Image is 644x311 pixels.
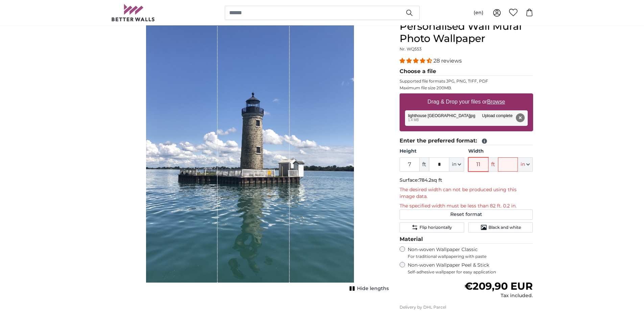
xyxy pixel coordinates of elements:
span: Nr. WQ553 [400,46,422,51]
button: Black and white [468,222,533,232]
button: (en) [468,7,489,19]
span: Hide lengths [357,285,389,292]
label: Height [400,148,464,155]
span: in [452,161,456,168]
button: in [518,157,533,172]
label: Non-woven Wallpaper Classic [408,246,533,259]
span: Self-adhesive wallpaper for easy application [408,269,533,275]
button: Flip horizontally [400,222,464,232]
p: Maximum file size 200MB. [400,85,533,91]
button: in [449,157,464,172]
p: The specified width must be less than 82 ft. 0.2 in. [400,203,533,209]
div: 1 of 1 [111,20,389,291]
p: Delivery by DHL Parcel [400,305,533,310]
span: 4.32 stars [400,58,433,64]
button: Hide lengths [348,284,389,293]
label: Width [468,148,533,155]
span: Black and white [488,225,521,230]
p: The desired width can not be produced using this image data. [400,186,533,200]
span: 28 reviews [433,58,462,64]
span: Flip horizontally [420,225,452,230]
h1: Personalised Wall Mural Photo Wallpaper [400,20,533,45]
img: Betterwalls [111,4,155,21]
p: Supported file formats JPG, PNG, TIFF, PDF [400,79,533,84]
legend: Enter the preferred format: [400,137,533,145]
span: 784.2sq ft [419,177,442,183]
button: Reset format [400,209,533,220]
span: ft [420,157,429,172]
u: Browse [487,99,505,105]
span: For traditional wallpapering with paste [408,254,533,259]
label: Non-woven Wallpaper Peel & Stick [408,262,533,275]
legend: Material [400,235,533,244]
span: ft [488,157,498,172]
label: Drag & Drop your files or [425,95,507,109]
div: Tax included. [464,292,533,299]
span: in [521,161,525,168]
span: €209,90 EUR [464,280,533,292]
legend: Choose a file [400,67,533,76]
p: Surface: [400,177,533,184]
